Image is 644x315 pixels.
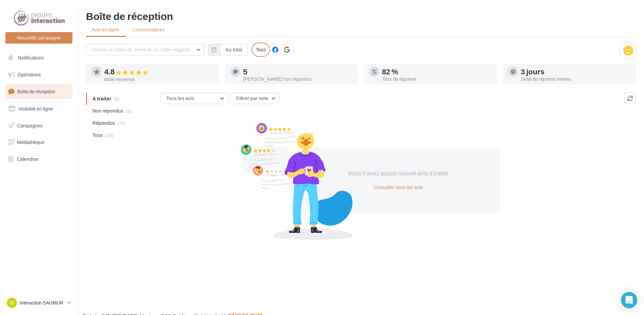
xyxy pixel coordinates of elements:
[92,107,123,114] span: Non répondus
[4,102,74,116] a: Visibilité en ligne
[17,122,43,128] span: Campagnes
[9,299,14,306] span: IS
[231,93,280,104] button: Filtrer par note
[371,183,426,191] button: Consulter tous les avis
[4,119,74,133] a: Campagnes
[243,68,353,75] div: 5
[5,296,72,309] a: IS Interaction SAUMUR
[252,43,270,57] div: Tous
[208,44,248,55] button: Au total
[382,77,492,81] div: Taux de réponse
[104,77,214,82] div: Note moyenne
[92,120,115,126] span: Répondus
[117,120,126,126] span: (23)
[92,132,103,139] span: Tous
[4,135,74,149] a: Médiathèque
[160,93,228,104] button: Tous les avis
[105,132,113,138] span: (28)
[86,11,636,21] div: Boîte de réception
[4,68,74,82] a: Opérations
[18,55,44,60] span: Notifications
[18,106,53,112] span: Visibilité en ligne
[521,68,630,75] div: 3 jours
[86,44,205,55] button: Choisir un point de vente ou un code magasin
[92,47,191,52] span: Choisir un point de vente ou un code magasin
[20,299,65,306] p: Interaction SAUMUR
[521,77,630,81] div: Délai de réponse moyen
[4,152,74,166] a: Calendrier
[18,72,41,77] span: Opérations
[17,89,55,94] span: Boîte de réception
[5,32,72,44] button: Nouvelle campagne
[220,44,248,55] button: Au total
[166,95,194,101] span: Tous les avis
[621,292,637,308] div: Open Intercom Messenger
[243,77,353,81] div: [PERSON_NAME] non répondus
[382,68,492,75] div: 82 %
[4,84,74,99] a: Boîte de réception
[17,156,39,162] span: Calendrier
[17,139,44,145] span: Médiathèque
[4,51,71,65] button: Notifications
[126,108,132,114] span: (5)
[104,68,214,76] div: 4.8
[340,169,456,178] div: Vous n'avez aucun nouvel avis à traiter
[132,26,165,33] span: Commentaires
